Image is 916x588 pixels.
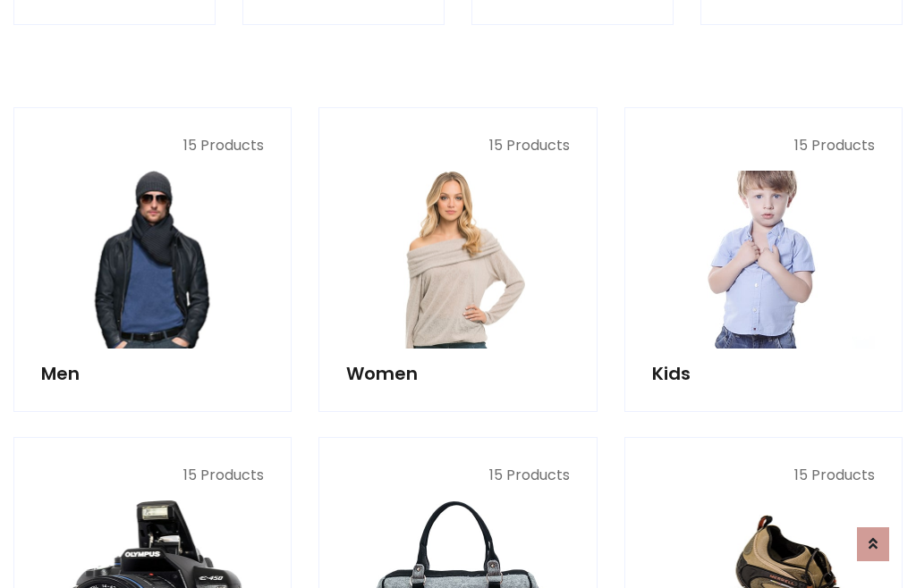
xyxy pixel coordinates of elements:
[652,135,875,156] p: 15 Products
[41,135,264,156] p: 15 Products
[41,363,264,384] h5: Men
[652,465,875,486] p: 15 Products
[346,465,569,486] p: 15 Products
[652,363,875,384] h5: Kids
[41,465,264,486] p: 15 Products
[346,363,569,384] h5: Women
[346,135,569,156] p: 15 Products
